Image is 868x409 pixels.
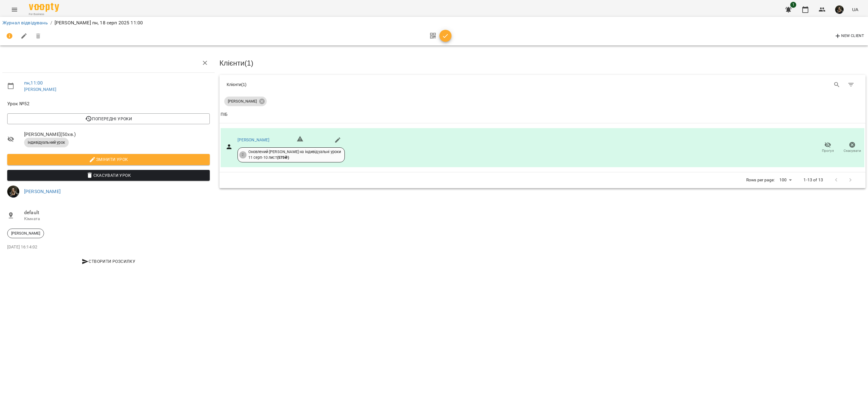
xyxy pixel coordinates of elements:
[852,6,858,13] span: UA
[2,19,866,26] nav: breadcrumb
[24,209,210,216] span: default
[219,75,866,94] div: Table Toolbar
[29,12,59,16] span: For Business
[24,189,61,194] a: [PERSON_NAME]
[746,177,775,183] p: Rows per page:
[822,148,834,153] span: Прогул
[227,81,538,88] div: Клієнти ( 1 )
[10,258,207,265] span: Створити розсилку
[7,113,210,124] button: Попередні уроки
[12,172,205,179] span: Скасувати Урок
[7,2,22,17] button: Menu
[7,154,210,165] button: Змінити урок
[816,139,840,156] button: Прогул
[2,20,48,26] a: Журнал відвідувань
[221,111,228,118] div: Sort
[248,149,341,160] div: Оновлений [PERSON_NAME] на індивідуальні уроки 11 серп - 10 лист
[840,139,864,156] button: Скасувати
[7,229,44,238] div: [PERSON_NAME]
[850,4,861,15] button: UA
[277,155,289,160] b: ( 575 ₴ )
[790,2,796,8] span: 1
[12,115,205,122] span: Попередні уроки
[7,186,19,198] img: 998b0c24f0354562ba81004244cf30dc.jpeg
[55,19,143,26] p: [PERSON_NAME] пн, 18 серп 2025 11:00
[24,140,69,145] span: індивідуальний урок
[7,100,210,107] span: Урок №52
[224,97,267,106] div: [PERSON_NAME]
[8,231,44,236] span: [PERSON_NAME]
[834,32,864,40] span: New Client
[835,5,844,14] img: 998b0c24f0354562ba81004244cf30dc.jpeg
[237,137,270,142] a: [PERSON_NAME]
[12,156,205,163] span: Змінити урок
[844,148,861,153] span: Скасувати
[7,256,210,267] button: Створити розсилку
[221,111,228,118] div: ПІБ
[239,151,247,158] div: 2
[24,131,210,138] span: [PERSON_NAME] ( 50 хв. )
[50,19,52,26] li: /
[24,80,43,86] a: пн , 11:00
[804,177,823,183] p: 1-13 of 13
[777,176,794,184] div: 100
[24,216,210,222] p: Кімната
[7,170,210,181] button: Скасувати Урок
[7,244,210,250] p: [DATE] 16:14:02
[844,78,858,92] button: Фільтр
[221,111,864,118] span: ПІБ
[29,3,59,12] img: Voopty Logo
[24,87,56,92] a: [PERSON_NAME]
[833,31,866,41] button: New Client
[830,78,844,92] button: Search
[224,99,260,104] span: [PERSON_NAME]
[297,135,304,145] h6: Невірний формат телефону ${ phone }
[219,59,866,67] h3: Клієнти ( 1 )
